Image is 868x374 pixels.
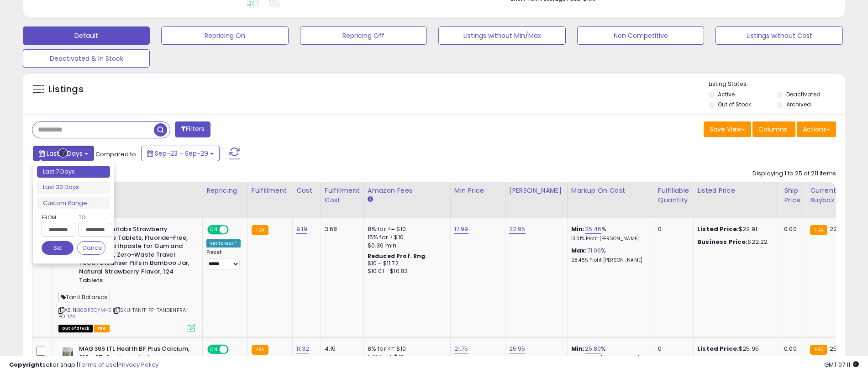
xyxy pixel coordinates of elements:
div: Ship Price [784,186,802,205]
div: $0.30 min [368,242,443,250]
a: Terms of Use [78,360,117,369]
div: 0.00 [784,345,799,353]
span: 22.95 [830,225,846,233]
p: 28.45% Profit [PERSON_NAME] [571,257,647,263]
p: Listing States: [709,80,845,89]
span: Last 7 Days [47,149,83,158]
div: % [571,345,647,362]
button: Columns [752,121,795,137]
span: Compared to: [95,150,137,158]
div: [PERSON_NAME] [509,186,563,195]
small: FBA [810,225,827,235]
div: Current Buybox Price [810,186,857,205]
label: Active [718,90,735,98]
div: $25.95 [697,345,773,353]
h5: Listings [48,83,84,96]
button: Non Competitive [577,26,704,45]
a: 71.06 [587,246,601,255]
div: ASIN: [58,225,195,331]
a: 9.19 [296,225,307,234]
b: Listed Price: [697,344,739,353]
div: Cost [296,186,317,195]
div: Markup on Cost [571,186,650,195]
div: Fulfillable Quantity [658,186,689,205]
a: B08P3QYM45 [77,306,111,314]
button: Filters [175,121,210,137]
span: Tanit Botanics [58,292,110,302]
div: seller snap | | [9,361,158,369]
div: 0 [658,225,686,233]
a: 21.75 [454,344,468,353]
small: FBA [252,225,268,235]
img: 416JuNt8x-L._SL40_.jpg [58,345,77,363]
b: Business Price: [697,237,747,246]
span: ON [208,226,220,234]
div: Title [56,186,199,195]
span: 25.95 [830,344,846,353]
button: Last 7 Days [33,146,94,161]
b: Min: [571,225,585,233]
label: Deactivated [786,90,821,98]
div: Fulfillment [252,186,289,195]
b: TANIT - Tanitabs Strawberry Toothpaste Tablets, Fluoride-Free, Natural Toothpaste for Gum and Tee... [79,225,190,287]
div: $10.01 - $10.83 [368,268,443,275]
div: 8% for <= $10 [368,345,443,353]
a: 17.99 [454,225,468,234]
div: 0 [658,345,686,353]
button: Default [23,26,150,45]
li: Last 30 Days [37,181,110,194]
label: To [79,213,105,222]
a: 11.32 [296,344,309,353]
label: Archived [786,100,811,108]
small: FBA [810,345,827,355]
button: Listings without Min/Max [438,26,565,45]
div: Set To Max * [206,239,241,248]
div: Min Price [454,186,501,195]
div: 15% for > $10 [368,233,443,242]
b: Reduced Prof. Rng. [368,252,427,260]
span: FBA [94,325,110,332]
div: 4.15 [325,345,357,353]
th: The percentage added to the cost of goods (COGS) that forms the calculator for Min & Max prices. [567,182,654,218]
a: 25.95 [509,344,526,353]
div: % [571,247,647,263]
span: 2025-10-7 07:11 GMT [824,360,859,369]
div: Fulfillment Cost [325,186,360,205]
div: $10 - $11.72 [368,260,443,268]
button: Listings without Cost [715,26,842,45]
button: Repricing On [161,26,288,45]
b: Max: [571,246,587,255]
button: Save View [704,121,751,137]
div: 3.68 [325,225,357,233]
div: 8% for <= $10 [368,225,443,233]
b: Min: [571,344,585,353]
label: From [42,213,74,222]
div: Preset: [206,249,241,270]
strong: Copyright [9,360,42,369]
li: Custom Range [37,197,110,210]
b: Listed Price: [697,225,739,233]
button: Sep-23 - Sep-29 [141,146,220,161]
div: Repricing [206,186,244,195]
div: 0.00 [784,225,799,233]
p: 13.01% Profit [PERSON_NAME] [571,236,647,242]
div: Displaying 1 to 25 of 211 items [752,169,836,178]
small: FBA [252,345,268,355]
a: 25.46 [585,225,602,234]
li: Last 7 Days [37,166,110,178]
small: Amazon Fees. [368,195,373,204]
button: Repricing Off [300,26,427,45]
span: All listings that are currently out of stock and unavailable for purchase on Amazon [58,325,93,332]
label: Out of Stock [718,100,751,108]
span: Columns [758,125,787,134]
div: $22.91 [697,225,773,233]
button: Actions [797,121,836,137]
span: ON [208,346,220,353]
span: Sep-23 - Sep-29 [155,149,208,158]
a: 25.80 [585,344,601,353]
button: Set [42,241,74,255]
div: Amazon Fees [368,186,447,195]
span: OFF [227,226,242,234]
div: % [571,225,647,242]
a: Privacy Policy [118,360,158,369]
